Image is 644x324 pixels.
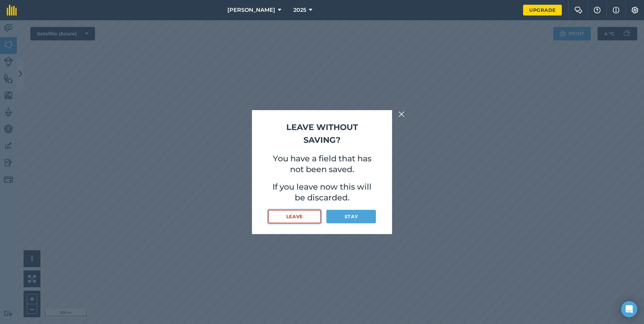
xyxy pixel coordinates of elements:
[523,5,562,15] a: Upgrade
[621,301,637,317] div: Open Intercom Messenger
[268,182,376,203] p: If you leave now this will be discarded.
[631,7,639,13] img: A cog icon
[593,7,601,13] img: A question mark icon
[398,110,405,118] img: svg+xml;base64,PHN2ZyB4bWxucz0iaHR0cDovL3d3dy53My5vcmcvMjAwMC9zdmciIHdpZHRoPSIyMiIgaGVpZ2h0PSIzMC...
[7,5,17,15] img: fieldmargin Logo
[268,121,376,147] h2: Leave without saving?
[227,6,275,14] span: [PERSON_NAME]
[326,210,376,223] button: Stay
[268,210,321,223] button: Leave
[574,7,582,13] img: Two speech bubbles overlapping with the left bubble in the forefront
[268,153,376,175] p: You have a field that has not been saved.
[293,6,306,14] span: 2025
[613,6,619,14] img: svg+xml;base64,PHN2ZyB4bWxucz0iaHR0cDovL3d3dy53My5vcmcvMjAwMC9zdmciIHdpZHRoPSIxNyIgaGVpZ2h0PSIxNy...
